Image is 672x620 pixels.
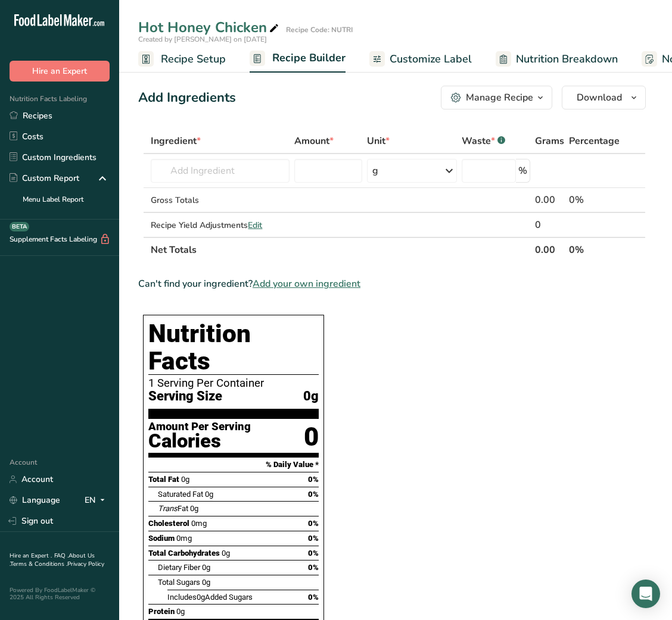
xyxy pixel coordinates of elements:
a: About Us . [10,552,95,568]
span: Includes Added Sugars [167,593,253,602]
span: Amount [294,134,334,148]
button: Download [562,86,646,109]
span: Protein [148,607,175,616]
span: Cholesterol [148,519,189,528]
div: Open Intercom Messenger [631,580,660,608]
div: g [372,164,378,178]
span: Sodium [148,534,175,543]
div: Gross Totals [151,194,290,206]
div: Manage Recipe [466,90,533,105]
a: Privacy Policy [67,560,104,568]
a: Language [10,490,60,511]
div: 0 [304,421,319,453]
span: 0mg [191,519,207,528]
span: 0g [176,607,185,616]
div: Custom Report [10,172,79,184]
a: Hire an Expert . [10,552,52,560]
a: Terms & Conditions . [10,560,67,568]
span: 0% [308,519,319,528]
th: Net Totals [148,237,532,262]
span: 0% [308,563,319,572]
span: Created by [PERSON_NAME] on [DATE] [138,35,267,44]
input: Add Ingredient [151,159,290,183]
th: 0% [567,237,622,262]
span: 0% [308,549,319,558]
span: 0% [308,534,319,543]
span: Total Sugars [158,578,200,587]
span: 0% [308,475,319,484]
span: Add your own ingredient [253,277,360,291]
div: 1 Serving Per Container [148,377,319,389]
th: 0.00 [533,237,567,262]
span: 0g [190,504,198,513]
span: 0% [308,593,319,602]
span: Ingredient [151,134,201,148]
span: 0% [308,490,319,499]
div: Add Ingredients [138,88,236,108]
span: Recipe Builder [272,50,346,66]
a: FAQ . [54,552,69,560]
span: Nutrition Breakdown [516,51,618,67]
span: Total Carbohydrates [148,549,220,558]
div: Powered By FoodLabelMaker © 2025 All Rights Reserved [10,587,110,601]
span: 0g [205,490,213,499]
span: Total Fat [148,475,179,484]
span: Customize Label [390,51,472,67]
span: 0g [202,578,210,587]
a: Recipe Setup [138,46,226,73]
span: Serving Size [148,389,222,404]
div: EN [85,493,110,508]
span: 0g [222,549,230,558]
span: 0g [202,563,210,572]
a: Nutrition Breakdown [496,46,618,73]
span: Unit [367,134,390,148]
span: 0g [303,389,319,404]
a: Customize Label [369,46,472,73]
div: Can't find your ingredient? [138,277,646,291]
div: Calories [148,433,251,450]
div: 0.00 [535,193,564,207]
span: 0g [197,593,205,602]
a: Recipe Builder [250,45,346,73]
span: Edit [248,220,262,231]
section: % Daily Value * [148,458,319,472]
div: 0% [569,193,620,207]
div: Recipe Yield Adjustments [151,219,290,231]
h1: Nutrition Facts [148,320,319,375]
div: Waste [462,134,505,148]
span: 0mg [176,534,192,543]
i: Trans [158,504,178,513]
div: 0 [535,218,564,232]
span: Grams [535,134,564,148]
div: Recipe Code: NUTRI [286,24,353,35]
div: Amount Per Serving [148,421,251,433]
span: Recipe Setup [161,51,226,67]
span: 0g [181,475,189,484]
span: Dietary Fiber [158,563,200,572]
span: Saturated Fat [158,490,203,499]
div: Hot Honey Chicken [138,17,281,38]
span: Download [577,90,622,105]
span: Fat [158,504,188,513]
span: Percentage [569,134,620,148]
div: BETA [10,222,29,231]
button: Manage Recipe [441,86,552,109]
button: Hire an Expert [10,61,110,82]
